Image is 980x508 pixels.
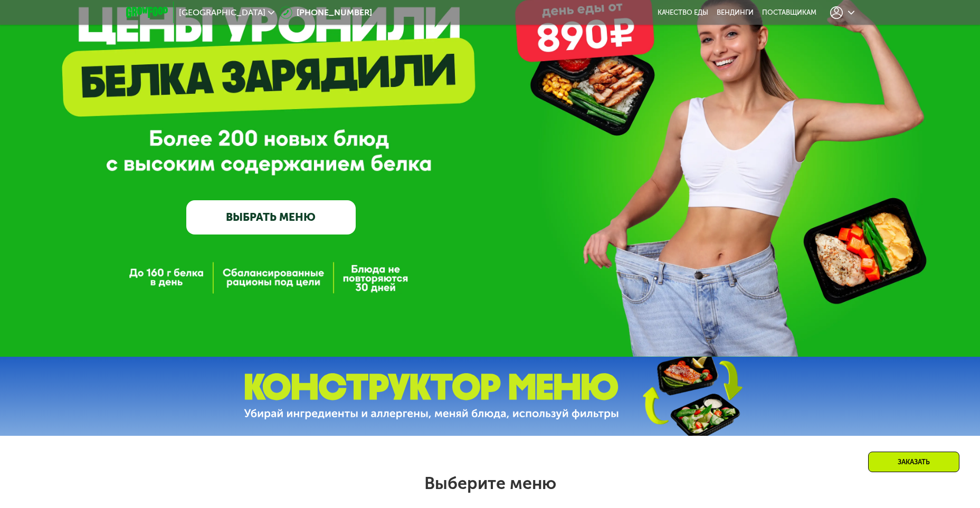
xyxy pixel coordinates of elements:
[658,8,708,17] a: Качество еды
[179,8,265,17] span: [GEOGRAPHIC_DATA]
[186,200,356,234] a: ВЫБРАТЬ МЕНЮ
[868,452,959,472] div: Заказать
[280,6,372,19] a: [PHONE_NUMBER]
[762,8,816,17] div: поставщикам
[34,473,946,494] h2: Выберите меню
[717,8,754,17] a: Вендинги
